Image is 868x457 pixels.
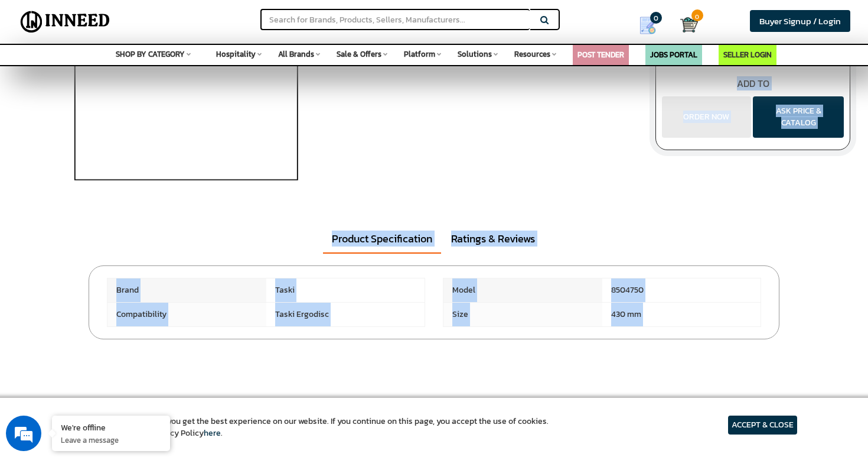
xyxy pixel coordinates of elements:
[728,416,797,435] article: ACCEPT & CLOSE
[61,66,198,82] div: Leave a message
[442,225,544,252] a: Ratings & Reviews
[116,48,185,60] span: SHOP BY CATEGORY
[458,48,492,60] span: Solutions
[650,49,697,60] a: JOBS PORTAL
[753,96,844,138] button: ASK PRICE & CATALOG
[750,10,850,32] a: Buyer Signup / Login
[278,48,314,60] span: All Brands
[61,435,161,445] p: Leave a message
[71,416,549,439] article: We use cookies to ensure you get the best experience on our website. If you continue on this page...
[107,303,266,326] span: Compatibility
[404,48,435,60] span: Platform
[759,14,841,28] span: Buyer Signup / Login
[16,7,115,37] img: Inneed.Market
[266,303,425,326] span: Taski Ergodisc
[639,17,657,34] img: Show My Quotes
[20,71,50,77] img: logo_Zg8I0qSkbAqR2WFHt3p6CTuqpyXMFPubPcD2OT02zFN43Cy9FUNNG3NEPhM_Q1qe_.png
[624,12,680,39] a: my Quotes 0
[691,9,703,21] span: 0
[204,427,221,439] a: here
[266,278,425,302] span: Taski
[61,422,161,433] div: We're offline
[194,6,222,34] div: Minimize live chat window
[107,278,266,302] span: Brand
[602,303,761,326] span: 430 mm
[260,9,530,30] input: Search for Brands, Products, Sellers, Manufacturers...
[443,278,602,302] span: Model
[443,303,602,326] span: Size
[680,16,698,34] img: Cart
[6,323,225,364] textarea: Type your message and click 'Submit'
[602,278,761,302] span: 8504750
[723,49,772,60] a: SELLER LOGIN
[577,49,624,60] a: POST TENDER
[656,77,850,90] div: ADD TO
[93,310,150,318] em: Driven by SalesIQ
[650,12,662,24] span: 0
[81,310,90,317] img: salesiqlogo_leal7QplfZFryJ6FIlVepeu7OftD7mt8q6exU6-34PB8prfIgodN67KcxXM9Y7JQ_.png
[680,12,689,38] a: Cart 0
[514,48,550,60] span: Resources
[173,364,214,380] em: Submit
[25,149,206,268] span: We are offline. Please leave us a message.
[216,48,256,60] span: Hospitality
[337,48,381,60] span: Sale & Offers
[323,225,441,254] a: Product Specification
